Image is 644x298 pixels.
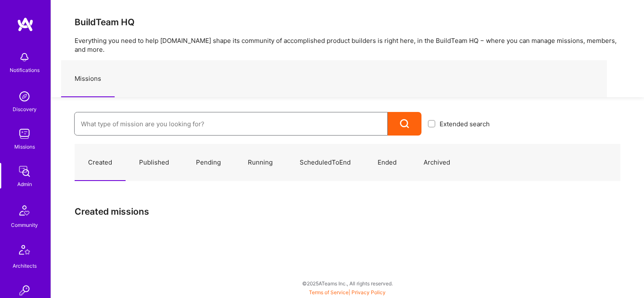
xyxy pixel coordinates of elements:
a: ScheduledToEnd [286,144,364,181]
img: logo [17,17,34,32]
img: Community [14,200,35,221]
span: Extended search [440,120,490,128]
div: Missions [14,142,35,151]
a: Published [126,144,182,181]
div: © 2025 ATeams Inc., All rights reserved. [51,273,644,294]
img: Architects [14,241,35,261]
a: Pending [182,144,234,181]
input: What type of mission are you looking for? [81,113,381,135]
div: Notifications [10,66,40,74]
h3: BuildTeam HQ [75,17,620,27]
a: Privacy Policy [352,289,386,295]
p: Everything you need to help [DOMAIN_NAME] shape its community of accomplished product builders is... [75,36,620,54]
span: | [309,289,386,295]
img: teamwork [16,125,33,142]
div: Community [11,221,38,229]
h3: Created missions [75,206,620,217]
div: Admin [17,180,32,189]
div: Discovery [13,105,37,114]
i: icon Search [400,119,410,129]
a: Archived [410,144,464,181]
a: Created [75,144,126,181]
img: discovery [16,88,33,105]
img: bell [16,49,33,66]
a: Terms of Service [309,289,349,295]
a: Missions [61,61,115,97]
a: Running [234,144,286,181]
img: admin teamwork [16,163,33,180]
div: Architects [13,261,37,270]
a: Ended [364,144,410,181]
